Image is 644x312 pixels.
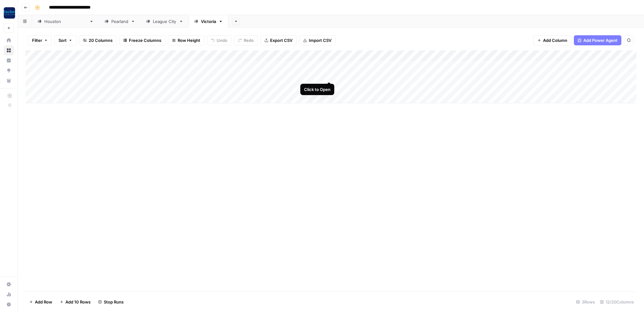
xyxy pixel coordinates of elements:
div: Click to Open [304,86,330,93]
a: League City [141,15,189,28]
span: Redo [244,37,254,43]
a: Usage [4,289,14,299]
button: Row Height [168,35,204,45]
button: Export CSV [260,35,297,45]
button: Add 10 Rows [56,297,94,307]
span: Export CSV [270,37,292,43]
a: Insights [4,55,14,65]
div: Pearland [111,18,128,25]
div: 12/20 Columns [597,297,636,307]
div: League City [153,18,176,25]
span: Add Column [543,37,567,43]
span: Import CSV [309,37,331,43]
a: Home [4,35,14,45]
button: Stop Runs [94,297,127,307]
img: Rocket Pilots Logo [4,7,15,19]
span: Add 10 Rows [65,299,91,305]
div: Victoria [201,18,216,25]
a: [GEOGRAPHIC_DATA] [32,15,99,28]
button: Sort [54,35,76,45]
span: Add Row [35,299,52,305]
span: Stop Runs [104,299,124,305]
a: Browse [4,45,14,55]
button: Add Row [25,297,56,307]
button: Freeze Columns [119,35,165,45]
span: Add Power Agent [583,37,618,43]
button: Add Column [533,35,571,45]
a: Your Data [4,76,14,86]
button: Redo [234,35,258,45]
a: Settings [4,279,14,289]
button: Help + Support [4,299,14,309]
span: Row Height [178,37,200,43]
button: Filter [28,35,52,45]
a: Opportunities [4,65,14,76]
button: Workspace: Rocket Pilots [4,5,14,21]
a: Pearland [99,15,141,28]
span: Undo [217,37,227,43]
span: Filter [32,37,42,43]
button: Undo [207,35,231,45]
span: Freeze Columns [129,37,161,43]
button: 20 Columns [79,35,117,45]
span: 20 Columns [89,37,113,43]
button: Add Power Agent [574,35,621,45]
div: 3 Rows [574,297,597,307]
button: Import CSV [299,35,336,45]
span: Sort [58,37,67,43]
div: [GEOGRAPHIC_DATA] [44,18,87,25]
a: Victoria [189,15,228,28]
